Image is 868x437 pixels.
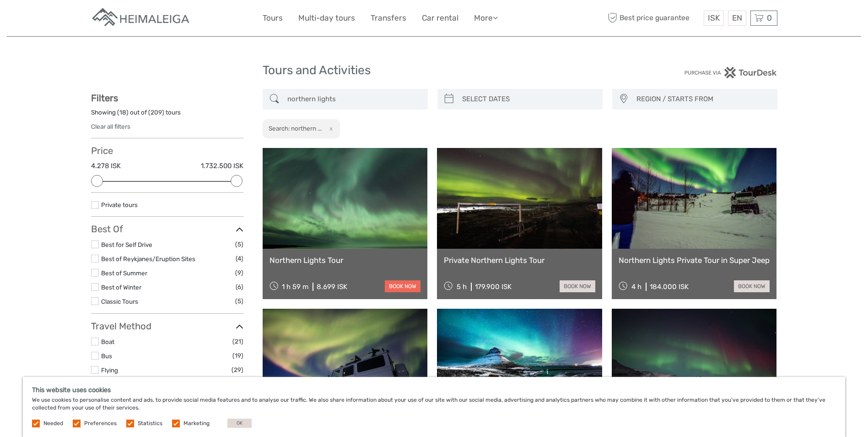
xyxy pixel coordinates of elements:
[101,298,138,305] a: Classic Tours
[232,365,243,375] span: (29)
[474,11,498,25] a: More
[263,11,283,25] a: Tours
[282,283,308,291] span: 1 h 59 m
[728,11,746,26] div: EN
[119,108,126,117] label: 18
[91,93,118,104] strong: Filters
[13,16,103,23] p: We're away right now. Please check back later!
[632,92,773,107] button: REGION / STARTS FROM
[371,11,406,25] a: Transfers
[708,13,720,22] span: ISK
[317,283,347,291] div: 8.699 ISK
[101,241,152,248] a: Best for Self Drive
[457,283,467,291] span: 5 h
[183,420,210,427] label: Marketing
[323,124,335,133] button: x
[236,253,243,264] span: (4)
[32,386,836,394] h5: This website uses cookies
[298,11,355,25] a: Multi-day tours
[91,145,243,156] h3: Price
[263,63,606,78] h1: Tours and Activities
[560,280,595,292] a: book now
[606,11,701,26] span: Best price guarantee
[270,256,421,265] a: Northern Lights Tour
[422,11,458,25] a: Car rental
[458,91,598,107] input: SELECT DATES
[101,269,147,277] a: Best of Summer
[227,419,252,428] button: OK
[385,280,421,292] a: book now
[269,125,322,132] h2: Search: northern ...
[650,283,689,291] div: 184.000 ISK
[101,338,114,345] a: Boat
[734,280,770,292] a: book now
[105,14,116,25] button: Open LiveChat chat widget
[619,256,770,265] a: Northern Lights Private Tour in Super Jeep
[101,201,138,208] a: Private tours
[631,283,642,291] span: 4 h
[232,336,243,347] span: (21)
[91,161,121,171] label: 4.278 ISK
[475,283,512,291] div: 179.900 ISK
[235,239,243,250] span: (5)
[91,108,243,122] div: Showing ( ) out of ( ) tours
[101,352,112,360] a: Bus
[284,91,423,107] input: SEARCH
[23,377,845,437] div: We use cookies to personalise content and ads, to provide social media features and to analyse ou...
[235,268,243,278] span: (9)
[151,108,162,117] label: 209
[91,123,130,130] a: Clear all filters
[684,67,777,78] img: PurchaseViaTourDesk.png
[101,284,141,291] a: Best of Winter
[43,420,63,427] label: Needed
[444,256,595,265] a: Private Northern Lights Tour
[138,420,162,427] label: Statistics
[91,7,192,29] img: Apartments in Reykjavik
[101,255,195,262] a: Best of Reykjanes/Eruption Sites
[91,321,243,332] h3: Travel Method
[101,366,118,374] a: Flying
[235,296,243,306] span: (5)
[84,420,117,427] label: Preferences
[236,282,243,292] span: (6)
[766,13,773,22] span: 0
[201,161,243,171] label: 1.732.500 ISK
[232,350,243,361] span: (19)
[91,224,243,235] h3: Best Of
